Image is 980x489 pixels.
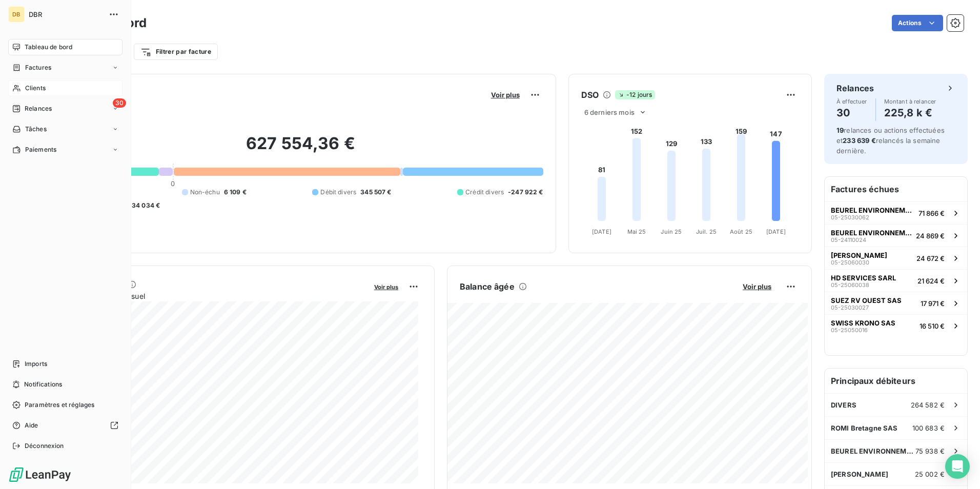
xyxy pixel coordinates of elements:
[884,105,936,121] h4: 225,8 k €
[831,274,896,282] span: HD SERVICES SARL
[917,277,945,285] span: 21 624 €
[825,314,967,337] button: SWISS KRONO SAS05-2505001616 510 €
[171,179,175,188] span: 0
[836,126,844,134] span: 19
[945,454,970,479] div: Open Intercom Messenger
[360,188,391,197] span: 345 507 €
[696,228,717,235] tspan: Juil. 25
[25,145,56,154] span: Paiements
[831,259,869,266] span: 05-25060030
[113,98,126,108] span: 30
[831,251,887,259] span: [PERSON_NAME]
[25,104,52,113] span: Relances
[836,98,867,105] span: À effectuer
[740,282,774,291] button: Voir plus
[915,447,945,455] span: 75 938 €
[825,247,967,269] button: [PERSON_NAME]05-2506003024 672 €
[831,296,902,304] span: SUEZ RV OUEST SAS
[831,206,914,214] span: BEUREL ENVIRONNEMENT SARL
[831,214,869,220] span: 05-25030062
[371,282,401,291] button: Voir plus
[831,470,888,478] span: [PERSON_NAME]
[831,282,869,288] span: 05-25060038
[615,90,655,99] span: -12 jours
[584,108,635,116] span: 6 derniers mois
[465,188,504,197] span: Crédit divers
[8,466,72,483] img: Logo LeanPay
[912,424,945,432] span: 100 683 €
[190,188,220,197] span: Non-échu
[831,304,869,311] span: 05-25030027
[8,417,122,434] a: Aide
[730,228,752,235] tspan: Août 25
[508,188,543,197] span: -247 922 €
[374,283,398,291] span: Voir plus
[836,126,945,155] span: relances ou actions effectuées et relancés la semaine dernière.
[25,421,38,430] span: Aide
[134,44,218,60] button: Filtrer par facture
[825,269,967,292] button: HD SERVICES SARL05-2506003821 624 €
[892,15,943,31] button: Actions
[831,401,856,409] span: DIVERS
[831,424,898,432] span: ROMI Bretagne SAS
[460,280,515,293] h6: Balance âgée
[831,447,915,455] span: BEUREL ENVIRONNEMENT SARL
[8,6,25,23] div: DB
[915,470,945,478] span: 25 002 €
[58,133,543,164] h2: 627 554,36 €
[320,188,356,197] span: Débit divers
[831,327,868,333] span: 05-25050016
[25,125,47,134] span: Tâches
[843,136,875,145] span: 233 639 €
[25,400,94,410] span: Paramètres et réglages
[884,98,936,105] span: Montant à relancer
[743,282,771,291] span: Voir plus
[29,10,103,18] span: DBR
[25,84,46,93] span: Clients
[825,201,967,224] button: BEUREL ENVIRONNEMENT SARL05-2503006271 866 €
[825,369,967,393] h6: Principaux débiteurs
[661,228,682,235] tspan: Juin 25
[831,229,912,237] span: BEUREL ENVIRONNEMENT SARL
[627,228,646,235] tspan: Mai 25
[825,224,967,247] button: BEUREL ENVIRONNEMENT SARL05-2411002424 869 €
[581,89,599,101] h6: DSO
[25,43,72,52] span: Tableau de bord
[592,228,611,235] tspan: [DATE]
[836,105,867,121] h4: 30
[825,177,967,201] h6: Factures échues
[58,291,367,301] span: Chiffre d'affaires mensuel
[488,90,523,99] button: Voir plus
[836,82,874,94] h6: Relances
[24,380,62,389] span: Notifications
[916,254,945,262] span: 24 672 €
[491,91,520,99] span: Voir plus
[25,441,64,451] span: Déconnexion
[916,232,945,240] span: 24 869 €
[129,201,160,210] span: -34 034 €
[911,401,945,409] span: 264 582 €
[831,319,895,327] span: SWISS KRONO SAS
[831,237,866,243] span: 05-24110024
[224,188,247,197] span: 6 109 €
[918,209,945,217] span: 71 866 €
[25,359,47,369] span: Imports
[825,292,967,314] button: SUEZ RV OUEST SAS05-2503002717 971 €
[921,299,945,308] span: 17 971 €
[25,63,51,72] span: Factures
[766,228,786,235] tspan: [DATE]
[920,322,945,330] span: 16 510 €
